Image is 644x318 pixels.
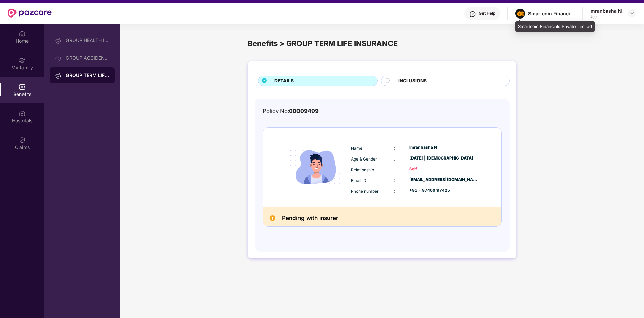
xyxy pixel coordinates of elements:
[398,77,427,85] span: INCLUSIONS
[19,137,26,143] img: svg+xml;base64,PHN2ZyBpZD0iQ2xhaW0iIHhtbG5zPSJodHRwOi8vd3d3LnczLm9yZy8yMDAwL3N2ZyIgd2lkdGg9IjIwIi...
[351,189,379,194] span: Phone number
[19,57,26,64] img: svg+xml;base64,PHN2ZyB3aWR0aD0iMjAiIGhlaWdodD0iMjAiIHZpZXdCb3g9IjAgMCAyMCAyMCIgZmlsbD0ibm9uZSIgeG...
[469,11,476,17] img: svg+xml;base64,PHN2ZyBpZD0iSGVscC0zMngzMiIgeG1sbnM9Imh0dHA6Ly93d3cudzMub3JnLzIwMDAvc3ZnIiB3aWR0aD...
[351,156,377,162] span: Age & Gender
[274,77,294,85] span: DETAILS
[394,145,395,151] span: :
[19,110,26,117] img: svg+xml;base64,PHN2ZyBpZD0iSG9zcGl0YWxzIiB4bWxucz0iaHR0cDovL3d3dy53My5vcmcvMjAwMC9zdmciIHdpZHRoPS...
[55,37,62,44] img: svg+xml;base64,PHN2ZyB3aWR0aD0iMjAiIGhlaWdodD0iMjAiIHZpZXdCb3g9IjAgMCAyMCAyMCIgZmlsbD0ibm9uZSIgeG...
[589,8,622,14] div: Imranbasha N
[351,167,374,172] span: Relationship
[629,11,635,16] img: svg+xml;base64,PHN2ZyBpZD0iRHJvcGRvd24tMzJ4MzIiIHhtbG5zPSJodHRwOi8vd3d3LnczLm9yZy8yMDAwL3N2ZyIgd2...
[289,108,319,114] span: 00009499
[351,146,362,151] span: Name
[409,155,478,162] div: [DATE] | [DEMOGRAPHIC_DATA]
[351,178,366,183] span: Email ID
[394,188,395,194] span: :
[394,156,395,162] span: :
[66,38,109,43] div: GROUP HEALTH INSURANCE
[66,55,109,61] div: GROUP ACCIDENTAL INSURANCE
[19,83,26,90] img: svg+xml;base64,PHN2ZyBpZD0iQmVuZWZpdHMiIHhtbG5zPSJodHRwOi8vd3d3LnczLm9yZy8yMDAwL3N2ZyIgd2lkdGg9Ij...
[284,134,349,200] img: icon
[409,144,478,151] div: Imranbasha N
[528,10,575,17] div: Smartcoin Financials Private Limited
[515,21,595,32] div: Smartcoin Financials Private Limited
[479,11,495,16] div: Get Help
[19,30,26,37] img: svg+xml;base64,PHN2ZyBpZD0iSG9tZSIgeG1sbnM9Imh0dHA6Ly93d3cudzMub3JnLzIwMDAvc3ZnIiB3aWR0aD0iMjAiIG...
[409,177,478,183] div: [EMAIL_ADDRESS][DOMAIN_NAME]
[589,14,622,20] div: User
[248,38,516,49] div: Benefits > GROUP TERM LIFE INSURANCE
[394,177,395,183] span: :
[8,9,52,18] img: New Pazcare Logo
[394,167,395,172] span: :
[270,215,275,221] img: Pending
[55,72,62,79] img: svg+xml;base64,PHN2ZyB3aWR0aD0iMjAiIGhlaWdodD0iMjAiIHZpZXdCb3g9IjAgMCAyMCAyMCIgZmlsbD0ibm9uZSIgeG...
[282,213,338,223] h2: Pending with insurer
[515,9,525,19] img: image%20(1).png
[55,55,62,62] img: svg+xml;base64,PHN2ZyB3aWR0aD0iMjAiIGhlaWdodD0iMjAiIHZpZXdCb3g9IjAgMCAyMCAyMCIgZmlsbD0ibm9uZSIgeG...
[66,72,109,79] div: GROUP TERM LIFE INSURANCE
[409,187,478,194] div: +91 - 97400 97425
[409,166,478,172] div: Self
[263,107,319,115] div: Policy No:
